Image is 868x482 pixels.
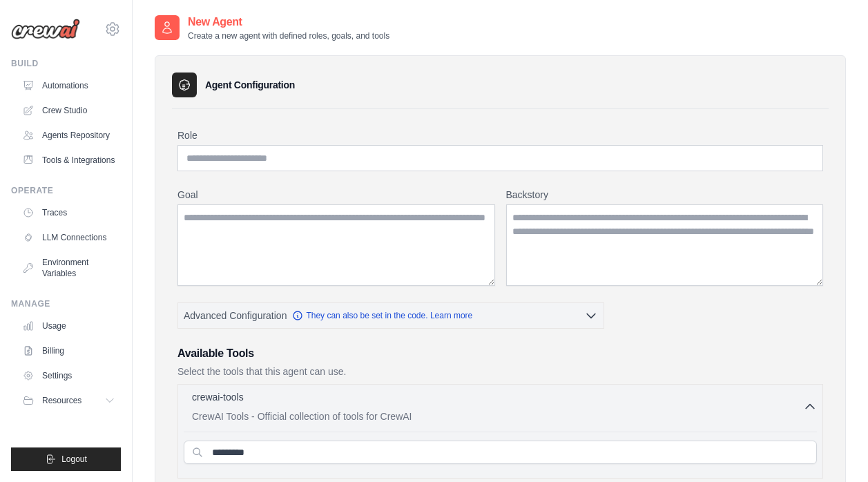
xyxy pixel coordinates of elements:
button: Logout [11,447,121,471]
p: CrewAI Tools - Official collection of tools for CrewAI [192,409,803,423]
div: Operate [11,185,121,196]
label: Backstory [506,188,824,202]
h3: Agent Configuration [205,78,295,92]
p: crewai-tools [192,390,244,404]
a: Tools & Integrations [17,149,121,171]
p: Select the tools that this agent can use. [177,365,823,378]
span: Resources [42,395,81,406]
a: They can also be set in the code. Learn more [292,310,472,321]
a: Traces [17,202,121,224]
img: Logo [11,19,80,39]
a: Automations [17,75,121,97]
a: Usage [17,315,121,337]
a: Agents Repository [17,124,121,146]
h3: Available Tools [177,345,823,362]
a: Billing [17,340,121,362]
span: Logout [61,454,87,465]
a: LLM Connections [17,226,121,249]
span: Advanced Configuration [184,309,287,322]
p: Create a new agent with defined roles, goals, and tools [188,30,389,41]
button: Resources [17,389,121,412]
a: Settings [17,365,121,387]
button: crewai-tools CrewAI Tools - Official collection of tools for CrewAI [184,390,817,423]
button: Advanced Configuration They can also be set in the code. Learn more [178,303,604,328]
label: Goal [177,188,495,202]
label: Role [177,128,823,142]
div: Manage [11,298,121,309]
h2: New Agent [188,14,389,30]
a: Environment Variables [17,251,121,285]
a: Crew Studio [17,99,121,122]
div: Build [11,58,121,69]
